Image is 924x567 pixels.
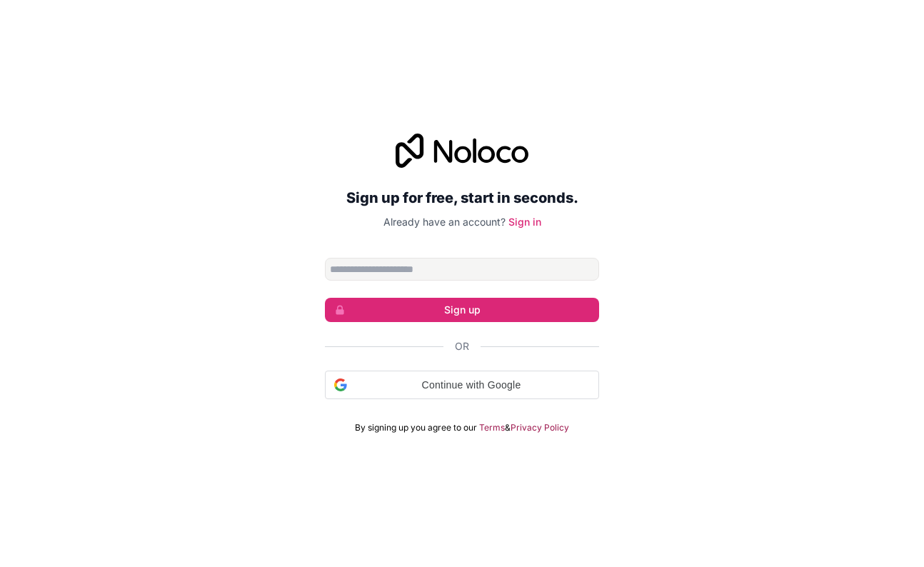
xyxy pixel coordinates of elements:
h2: Sign up for free, start in seconds. [325,185,599,211]
span: & [505,422,511,433]
span: By signing up you agree to our [355,422,477,433]
span: Or [455,339,469,353]
span: Continue with Google [353,378,590,393]
input: Email address [325,258,599,281]
span: Already have an account? [383,216,506,228]
a: Privacy Policy [511,422,569,433]
a: Terms [479,422,505,433]
div: Continue with Google [325,371,599,399]
a: Sign in [508,216,541,228]
button: Sign up [325,298,599,322]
